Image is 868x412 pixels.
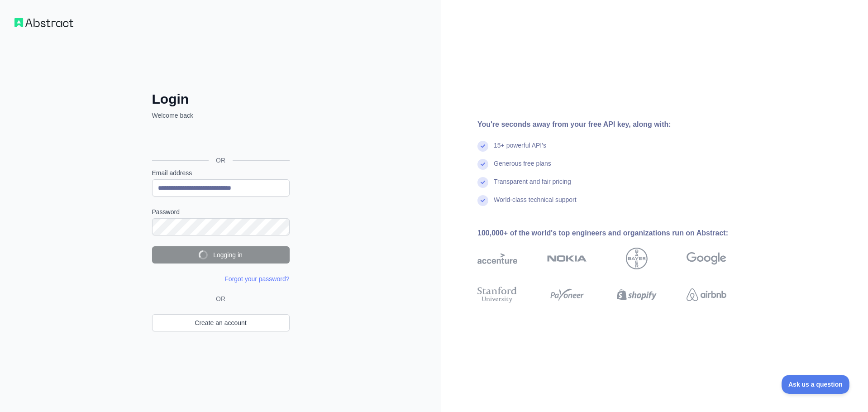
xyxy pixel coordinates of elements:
[687,285,726,305] img: airbnb
[617,285,657,305] img: shopify
[477,119,755,130] div: You're seconds away from your free API key, along with:
[547,248,587,269] img: nokia
[477,177,488,188] img: check mark
[209,156,233,165] span: OR
[148,130,292,150] iframe: Bouton "Se connecter avec Google"
[152,111,290,120] p: Welcome back
[152,314,290,331] a: Create an account
[477,195,488,206] img: check mark
[477,285,517,305] img: stanford university
[494,159,551,177] div: Generous free plans
[152,246,290,263] button: Logging in
[687,248,726,269] img: google
[494,177,571,195] div: Transparent and fair pricing
[212,294,229,303] span: OR
[14,18,73,27] img: Workflow
[152,207,290,216] label: Password
[494,141,546,159] div: 15+ powerful API's
[477,228,755,239] div: 100,000+ of the world's top engineers and organizations run on Abstract:
[152,91,290,107] h2: Login
[477,141,488,152] img: check mark
[224,275,289,283] a: Forgot your password?
[494,195,577,213] div: World-class technical support
[547,285,587,305] img: payoneer
[477,248,517,269] img: accenture
[626,248,648,269] img: bayer
[782,375,850,394] iframe: Toggle Customer Support
[477,159,488,170] img: check mark
[152,168,290,177] label: Email address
